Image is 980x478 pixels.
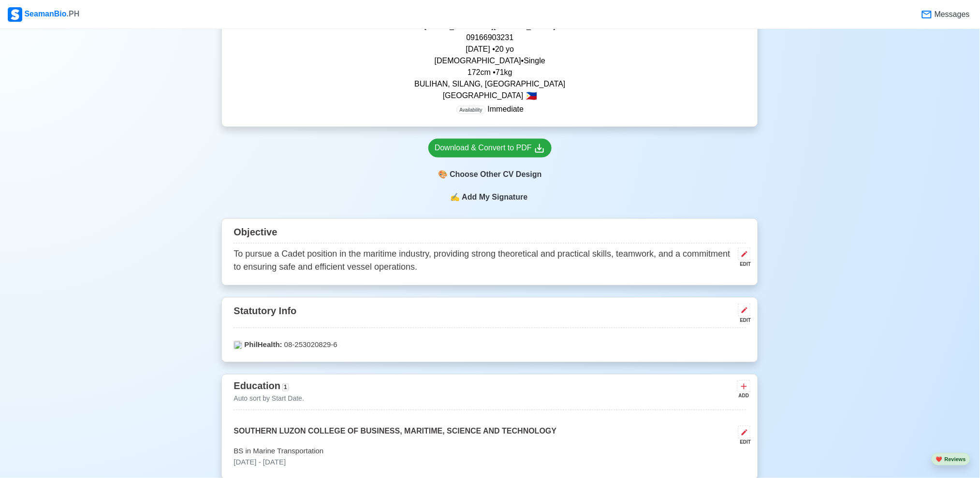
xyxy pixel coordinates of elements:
[234,90,746,101] p: [GEOGRAPHIC_DATA]
[438,169,448,180] span: paint
[234,78,746,90] p: BULIHAN, SILANG, [GEOGRAPHIC_DATA]
[450,191,460,203] span: sign
[234,247,734,274] p: To pursue a Cadet position in the maritime industry, providing strong theoretical and practical s...
[234,340,746,351] p: 08-253020829-6
[234,394,304,404] p: Auto sort by Start Date.
[456,106,486,114] span: Availability
[234,55,746,67] p: [DEMOGRAPHIC_DATA] • Single
[734,439,751,446] div: EDIT
[234,426,556,446] p: SOUTHERN LUZON COLLEGE OF BUSINESS, MARITIME, SCIENCE AND TECHNOLOGY
[734,317,751,324] div: EDIT
[737,392,749,400] div: ADD
[460,191,529,203] span: Add My Signature
[234,302,746,328] div: Statutory Info
[456,103,524,115] p: Immediate
[526,91,537,101] span: 🇵🇭
[234,381,280,391] span: Education
[282,384,289,391] span: 1
[932,453,970,466] button: heartReviews
[734,261,751,268] div: EDIT
[234,43,746,55] p: [DATE] • 20 yo
[936,456,943,462] span: heart
[244,340,282,351] span: PhilHealth:
[428,139,552,158] a: Download & Convert to PDF
[8,7,22,22] img: Logo
[67,10,80,18] span: .PH
[234,67,746,78] p: 172 cm • 71 kg
[234,457,746,468] p: [DATE] - [DATE]
[435,142,545,154] div: Download & Convert to PDF
[8,7,79,22] div: SeamanBio
[933,9,970,20] span: Messages
[234,223,746,244] div: Objective
[234,446,746,457] p: BS in Marine Transportation
[234,32,746,43] p: 09166903231
[428,165,552,184] div: Choose Other CV Design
